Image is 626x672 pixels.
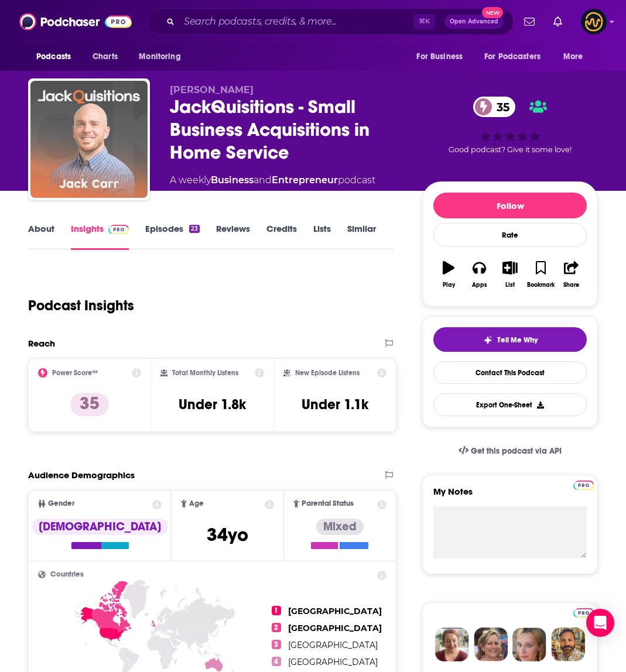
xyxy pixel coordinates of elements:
img: Podchaser Pro [573,608,594,618]
button: Show profile menu [581,9,607,35]
a: Get this podcast via API [449,437,571,465]
a: Contact This Podcast [433,361,587,384]
div: Rate [433,223,587,247]
span: 3 [272,640,281,649]
a: InsightsPodchaser Pro [71,223,129,250]
img: Jules Profile [512,628,546,661]
a: Pro website [573,606,594,618]
div: List [505,282,515,289]
span: For Business [416,49,463,65]
a: Entrepreneur [272,174,338,186]
span: [GEOGRAPHIC_DATA] [288,606,382,616]
span: Charts [93,49,118,65]
span: New [482,7,503,18]
span: More [563,49,583,65]
span: Logged in as LowerStreet [581,9,607,35]
h3: Under 1.8k [179,396,246,413]
span: Parental Status [302,500,354,508]
span: Age [189,500,204,508]
a: Lists [313,223,331,250]
a: 35 [473,97,515,117]
span: 35 [485,97,515,117]
p: 35 [70,393,109,416]
div: Apps [472,282,487,289]
img: Jon Profile [551,628,585,661]
label: My Notes [433,486,587,506]
img: tell me why sparkle [483,335,492,345]
img: Sydney Profile [435,628,469,661]
div: 35Good podcast? Give it some love! [422,84,598,166]
div: [DEMOGRAPHIC_DATA] [32,519,168,535]
span: Podcasts [36,49,71,65]
a: Show notifications dropdown [519,12,539,32]
div: Mixed [316,519,364,535]
a: Pro website [573,479,594,490]
div: Bookmark [527,282,555,289]
button: open menu [555,46,598,68]
button: open menu [477,46,557,68]
span: [GEOGRAPHIC_DATA] [288,640,378,650]
div: Share [563,282,579,289]
a: Business [211,174,254,186]
span: Countries [50,571,84,578]
button: Export One-Sheet [433,393,587,416]
span: Monitoring [139,49,180,65]
span: 1 [272,606,281,615]
span: Open Advanced [450,19,498,25]
button: Apps [464,253,494,296]
h1: Podcast Insights [28,297,134,314]
img: Barbara Profile [474,628,508,661]
a: Show notifications dropdown [549,12,567,32]
button: open menu [408,46,477,68]
h2: Reach [28,338,55,349]
div: Open Intercom Messenger [586,609,614,637]
span: [GEOGRAPHIC_DATA] [288,623,382,633]
img: JackQuisitions - Small Business Acquisitions in Home Service [30,81,148,198]
h3: Under 1.1k [302,396,368,413]
h2: Total Monthly Listens [172,369,238,377]
span: [GEOGRAPHIC_DATA] [288,657,378,667]
a: Reviews [216,223,250,250]
button: open menu [131,46,196,68]
a: About [28,223,54,250]
button: tell me why sparkleTell Me Why [433,327,587,352]
button: Follow [433,193,587,218]
span: and [254,174,272,186]
h2: Power Score™ [52,369,98,377]
img: Podchaser Pro [108,225,129,234]
span: Tell Me Why [497,335,538,345]
span: For Podcasters [484,49,541,65]
span: Get this podcast via API [471,446,562,456]
button: Open AdvancedNew [444,15,504,29]
h2: New Episode Listens [295,369,360,377]
button: Play [433,253,464,296]
span: 2 [272,623,281,632]
button: open menu [28,46,86,68]
h2: Audience Demographics [28,469,135,481]
a: Episodes23 [145,223,200,250]
a: Charts [85,46,125,68]
button: List [495,253,525,296]
span: [PERSON_NAME] [170,84,254,95]
div: A weekly podcast [170,173,375,187]
div: Play [443,282,455,289]
span: 4 [272,657,281,666]
span: 34 yo [207,523,248,546]
button: Bookmark [525,253,556,296]
div: Search podcasts, credits, & more... [147,8,514,35]
img: Podchaser - Follow, Share and Rate Podcasts [19,11,132,33]
a: Similar [347,223,376,250]
img: User Profile [581,9,607,35]
button: Share [556,253,587,296]
div: 23 [189,225,200,233]
img: Podchaser Pro [573,481,594,490]
a: Credits [266,223,297,250]
span: Good podcast? Give it some love! [449,145,572,154]
span: Gender [48,500,74,508]
input: Search podcasts, credits, & more... [179,12,413,31]
span: ⌘ K [413,14,435,29]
